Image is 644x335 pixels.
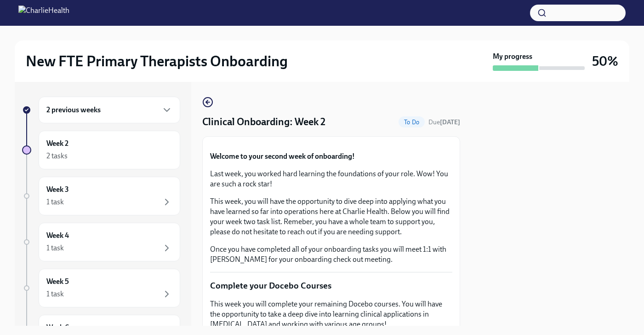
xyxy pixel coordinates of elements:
div: 1 task [46,197,64,207]
strong: My progress [493,52,532,62]
div: 1 task [46,289,64,299]
h6: 2 previous weeks [46,105,101,115]
span: To Do [399,119,425,126]
a: Week 31 task [22,177,180,215]
strong: Welcome to your second week of onboarding! [210,152,355,161]
a: Week 22 tasks [22,131,180,169]
h3: 50% [592,53,618,69]
strong: [DATE] [440,118,460,126]
img: CharlieHealth [18,6,69,20]
h6: Week 5 [46,277,69,287]
p: Once you have completed all of your onboarding tasks you will meet 1:1 with [PERSON_NAME] for you... [210,244,452,265]
h4: Clinical Onboarding: Week 2 [202,115,325,129]
div: 2 previous weeks [39,97,180,123]
h6: Week 2 [46,139,68,149]
span: September 20th, 2025 10:00 [428,118,460,127]
p: Last week, you worked hard learning the foundations of your role. Wow! You are such a rock star! [210,169,452,189]
h6: Week 6 [46,323,69,333]
h2: New FTE Primary Therapists Onboarding [26,52,288,70]
div: 2 tasks [46,151,68,161]
p: Complete your Docebo Courses [210,280,452,292]
a: Week 51 task [22,269,180,307]
h6: Week 3 [46,185,69,195]
p: This week, you will have the opportunity to dive deep into applying what you have learned so far ... [210,196,452,237]
h6: Week 4 [46,231,69,241]
div: 1 task [46,243,64,253]
a: Week 41 task [22,223,180,261]
span: Due [428,118,460,126]
p: This week you will complete your remaining Docebo courses. You will have the opportunity to take ... [210,299,452,329]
